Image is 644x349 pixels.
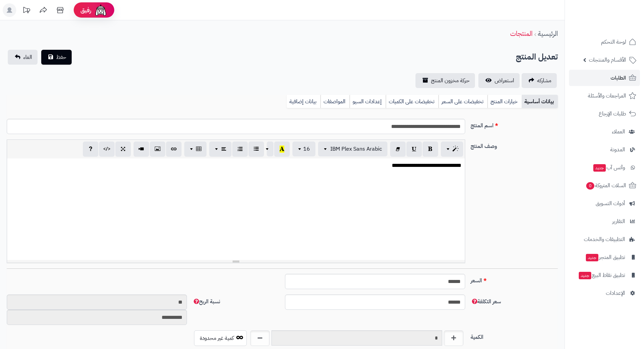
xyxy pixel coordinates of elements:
[612,127,625,136] span: العملاء
[320,95,350,108] a: المواصفات
[569,34,640,50] a: لوحة التحكم
[287,95,320,108] a: بيانات إضافية
[569,70,640,86] a: الطلبات
[516,50,558,64] h2: تعديل المنتج
[586,181,626,190] span: السلات المتروكة
[586,182,595,190] span: 0
[598,5,638,19] img: logo-2.png
[487,95,522,108] a: خيارات المنتج
[569,249,640,265] a: تطبيق المتجرجديد
[610,145,625,154] span: المدونة
[569,141,640,158] a: المدونة
[593,164,606,172] span: جديد
[586,254,598,261] span: جديد
[588,91,626,101] span: المراجعات والأسئلة
[589,55,626,65] span: الأقسام والمنتجات
[478,73,520,88] a: استعراض
[471,298,501,306] span: سعر التكلفة
[569,88,640,104] a: المراجعات والأسئلة
[292,141,315,156] button: 16
[569,231,640,247] a: التطبيقات والخدمات
[596,199,625,208] span: أدوات التسويق
[386,95,438,108] a: تخفيضات على الكميات
[510,28,532,39] a: المنتجات
[611,73,626,83] span: الطلبات
[18,3,35,19] a: تحديثات المنصة
[593,163,625,172] span: وآتس آب
[569,124,640,140] a: العملاء
[612,217,625,226] span: التقارير
[579,272,591,279] span: جديد
[468,274,560,285] label: السعر
[192,298,220,306] span: نسبة الربح
[468,330,560,341] label: الكمية
[350,95,386,108] a: إعدادات السيو
[569,106,640,122] a: طلبات الإرجاع
[569,195,640,212] a: أدوات التسويق
[578,270,625,280] span: تطبيق نقاط البيع
[569,285,640,301] a: الإعدادات
[606,288,625,298] span: الإعدادات
[522,73,557,88] a: مشاركه
[495,77,514,85] span: استعراض
[431,77,470,85] span: حركة مخزون المنتج
[330,145,382,153] span: IBM Plex Sans Arabic
[599,109,626,118] span: طلبات الإرجاع
[537,77,551,85] span: مشاركه
[522,95,558,108] a: بيانات أساسية
[569,267,640,283] a: تطبيق نقاط البيعجديد
[584,235,625,244] span: التطبيقات والخدمات
[585,253,625,262] span: تطبيق المتجر
[569,177,640,194] a: السلات المتروكة0
[415,73,475,88] a: حركة مخزون المنتج
[23,53,32,61] span: الغاء
[8,50,38,65] a: الغاء
[569,159,640,176] a: وآتس آبجديد
[601,37,626,47] span: لوحة التحكم
[438,95,487,108] a: تخفيضات على السعر
[468,119,560,130] label: اسم المنتج
[538,28,558,39] a: الرئيسية
[41,50,72,65] button: حفظ
[468,139,560,150] label: وصف المنتج
[94,3,108,17] img: ai-face.png
[80,6,91,14] span: رفيق
[56,53,66,61] span: حفظ
[569,213,640,230] a: التقارير
[303,145,310,153] span: 16
[318,141,387,156] button: IBM Plex Sans Arabic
